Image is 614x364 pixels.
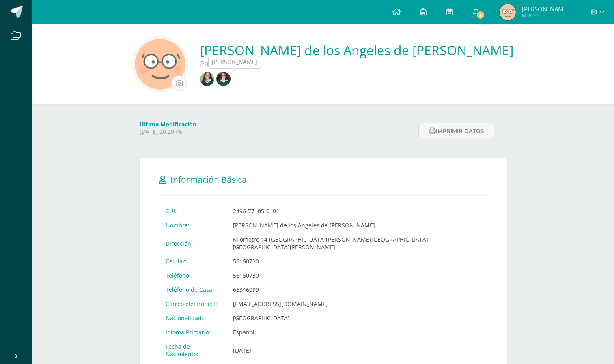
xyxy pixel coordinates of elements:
span: [PERSON_NAME] de los Angeles [522,5,571,13]
td: Correo electrónico: [159,297,226,311]
span: Mi Perfil [522,12,571,19]
td: Idioma Primario: [159,325,226,339]
td: 2496-77105-0101 [226,204,487,218]
p: [DATE] 20:29:46 [140,128,414,135]
td: Nombre: [159,218,226,232]
td: Español [226,325,487,339]
h4: Última Modificación [140,120,414,128]
div: Padre de Familia [200,59,444,69]
td: Celular: [159,254,226,268]
span: Información Básica [170,174,247,185]
td: 66346099 [226,283,487,297]
td: CUI: [159,204,226,218]
td: 56160730 [226,268,487,283]
button: Imprimir datos [418,123,494,139]
td: Teléfono: [159,268,226,283]
a: [PERSON_NAME] de los Angeles de [PERSON_NAME] [200,41,513,59]
td: Teléfono de Casa: [159,283,226,297]
td: Kilometro 14 [GEOGRAPHIC_DATA][PERSON_NAME][GEOGRAPHIC_DATA], [GEOGRAPHIC_DATA][PERSON_NAME] [226,232,487,254]
img: 6366ed5ed987100471695a0532754633.png [500,4,516,20]
td: [GEOGRAPHIC_DATA] [226,311,487,325]
td: 56160730 [226,254,487,268]
div: [PERSON_NAME] [212,58,257,66]
img: 128230bac662f1e147ca94fdc4e93b29.png [216,72,231,86]
td: Fecha de Nacimiento: [159,339,226,361]
span: 1 [476,11,485,19]
img: 852a587799822a5f9cffaa88356be64e.png [200,72,214,86]
td: [PERSON_NAME] de los Angeles de [PERSON_NAME] [226,218,487,232]
td: [EMAIL_ADDRESS][DOMAIN_NAME] [226,297,487,311]
td: Nacionalidad: [159,311,226,325]
td: [DATE] [226,339,487,361]
img: 5a3d20189a0fd4b2570fa93756e479b9.png [135,39,185,90]
td: Dirección: [159,232,226,254]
